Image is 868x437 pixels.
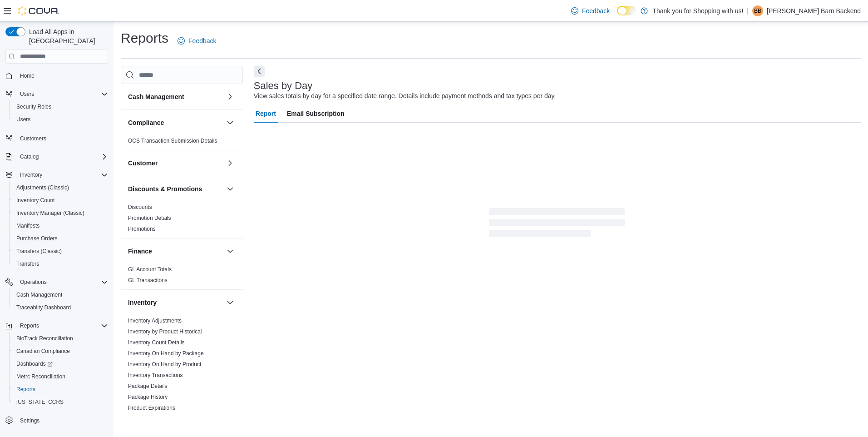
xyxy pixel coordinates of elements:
[13,208,88,218] a: Inventory Manager (Classic)
[20,322,39,329] span: Reports
[9,332,112,345] button: BioTrack Reconciliation
[225,158,236,169] button: Customer
[16,151,108,162] span: Catalog
[9,288,112,301] button: Cash Management
[2,319,112,332] button: Reports
[13,289,108,300] span: Cash Management
[13,302,74,313] a: Traceabilty Dashboard
[652,5,743,16] p: Thank you for Shopping with us!
[13,182,73,193] a: Adjustments (Classic)
[16,335,73,342] span: BioTrack Reconciliation
[16,132,108,144] span: Customers
[128,118,223,127] button: Compliance
[128,277,168,284] span: GL Transactions
[2,69,112,82] button: Home
[767,5,861,16] p: [PERSON_NAME] Barn Backend
[25,27,108,45] span: Load All Apps in [GEOGRAPHIC_DATA]
[20,135,46,142] span: Customers
[16,222,39,229] span: Manifests
[225,91,236,102] button: Cash Management
[256,104,276,123] span: Report
[16,320,108,331] span: Reports
[128,247,223,256] button: Finance
[128,138,217,144] a: OCS Transaction Submission Details
[16,304,71,311] span: Traceabilty Dashboard
[16,89,38,99] button: Users
[254,80,313,91] h3: Sales by Day
[128,394,168,400] a: Package History
[128,372,183,379] span: Inventory Transactions
[754,5,761,16] span: BB
[128,225,156,233] span: Promotions
[128,382,168,390] span: Package Details
[752,5,763,16] div: Budd Barn Backend
[13,220,108,231] span: Manifests
[9,245,112,258] button: Transfers (Classic)
[9,358,112,370] a: Dashboards
[128,350,204,357] span: Inventory On Hand by Package
[2,88,112,100] button: Users
[2,414,112,427] button: Settings
[13,333,77,344] a: BioTrack Reconciliation
[9,207,112,219] button: Inventory Manager (Classic)
[128,318,182,324] a: Inventory Adjustments
[16,197,55,204] span: Inventory Count
[128,393,168,401] span: Package History
[13,397,67,407] a: [US_STATE] CCRS
[128,184,202,194] h3: Discounts & Promotions
[128,159,223,168] button: Customer
[128,204,152,211] span: Discounts
[20,90,34,98] span: Users
[2,276,112,288] button: Operations
[128,247,152,256] h3: Finance
[13,101,108,112] span: Security Roles
[121,135,243,150] div: Compliance
[9,100,112,113] button: Security Roles
[16,415,108,426] span: Settings
[13,182,108,193] span: Adjustments (Classic)
[9,194,112,207] button: Inventory Count
[16,386,35,393] span: Reports
[128,184,223,194] button: Discounts & Promotions
[16,169,108,180] span: Inventory
[128,317,182,324] span: Inventory Adjustments
[225,117,236,128] button: Compliance
[9,345,112,358] button: Canadian Compliance
[16,70,38,81] a: Home
[9,258,112,270] button: Transfers
[2,150,112,163] button: Catalog
[128,298,223,307] button: Inventory
[13,371,69,382] a: Metrc Reconciliation
[13,358,108,369] span: Dashboards
[16,320,43,331] button: Reports
[16,398,64,406] span: [US_STATE] CCRS
[9,232,112,245] button: Purchase Orders
[582,6,610,15] span: Feedback
[254,66,265,77] button: Next
[13,384,108,395] span: Reports
[16,116,30,123] span: Users
[13,258,108,269] span: Transfers
[128,372,183,378] a: Inventory Transactions
[567,2,613,20] a: Feedback
[16,235,58,242] span: Purchase Orders
[128,339,185,346] span: Inventory Count Details
[9,396,112,408] button: [US_STATE] CCRS
[20,153,39,160] span: Catalog
[128,361,201,368] span: Inventory On Hand by Product
[13,246,65,257] a: Transfers (Classic)
[128,118,164,127] h3: Compliance
[128,214,171,222] span: Promotion Details
[128,405,175,411] a: Product Expirations
[128,215,171,221] a: Promotion Details
[225,184,236,194] button: Discounts & Promotions
[20,72,35,79] span: Home
[225,246,236,257] button: Finance
[174,32,220,50] a: Feedback
[128,277,168,283] a: GL Transactions
[287,104,345,123] span: Email Subscription
[128,404,175,412] span: Product Expirations
[13,384,39,395] a: Reports
[18,6,59,15] img: Cova
[13,358,56,369] a: Dashboards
